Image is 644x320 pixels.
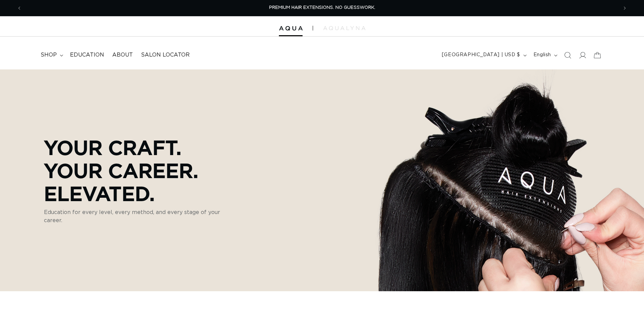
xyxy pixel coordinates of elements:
[137,47,194,63] a: Salon Locator
[44,136,237,205] p: Your Craft. Your Career. Elevated.
[323,26,365,30] img: aqualyna.com
[12,2,27,15] button: Previous announcement
[560,48,575,63] summary: Search
[112,51,133,59] span: About
[279,26,303,31] img: Aqua Hair Extensions
[44,208,237,225] p: Education for every level, every method, and every stage of your career.
[108,47,137,63] a: About
[529,49,560,62] button: English
[66,47,108,63] a: Education
[37,47,66,63] summary: shop
[442,51,520,59] span: [GEOGRAPHIC_DATA] | USD $
[438,49,529,62] button: [GEOGRAPHIC_DATA] | USD $
[533,51,551,59] span: English
[141,51,190,59] span: Salon Locator
[41,51,57,59] span: shop
[269,5,375,10] span: PREMIUM HAIR EXTENSIONS. NO GUESSWORK.
[70,51,104,59] span: Education
[617,2,632,15] button: Next announcement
